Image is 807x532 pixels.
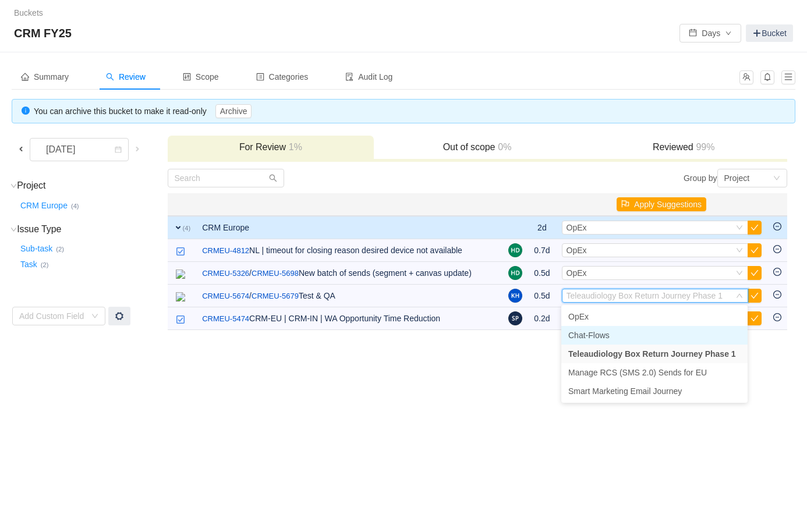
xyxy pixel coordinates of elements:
[760,70,774,84] button: icon: bell
[176,269,185,279] img: 20147
[568,331,610,340] span: Chat-Flows
[106,72,146,81] span: Review
[508,243,522,257] img: HD
[736,269,743,278] i: icon: down
[773,290,781,299] i: icon: minus-circle
[18,240,56,258] button: Sub-task
[528,307,555,330] td: 0.2d
[202,313,249,325] a: CRMEU-5474
[693,142,715,152] span: 99%
[567,268,587,278] span: OpEx
[252,290,299,302] a: CRMEU-5679
[174,223,183,232] span: expand
[18,180,167,191] h3: Project
[22,107,30,115] i: icon: info-circle
[10,226,17,233] i: icon: down
[568,349,736,359] span: Teleaudiology Box Return Journey Phase 1
[528,239,555,262] td: 0.7d
[202,290,249,302] a: CRMEU-5674
[286,142,302,152] span: 1%
[168,169,284,187] input: Search
[617,197,706,211] button: icon: flagApply Suggestions
[586,141,781,153] h3: Reviewed
[196,285,502,307] td: Test & QA
[508,266,522,280] img: HD
[10,183,17,189] i: icon: down
[773,175,780,183] i: icon: down
[19,310,86,322] div: Add Custom Field
[91,313,98,321] i: icon: down
[528,216,555,239] td: 2d
[202,268,249,279] a: CRMEU-5326
[269,174,277,182] i: icon: search
[567,246,587,255] span: OpEx
[252,268,299,279] a: CRMEU-5698
[176,292,185,302] img: 20147
[567,223,587,232] span: OpEx
[176,315,185,324] img: 10318
[568,368,707,377] span: Manage RCS (SMS 2.0) Sends for EU
[21,72,69,81] span: Summary
[196,239,502,262] td: NL | timeout for closing reason desired device not available
[568,312,589,321] span: OpEx
[183,73,191,81] i: icon: control
[56,246,64,253] small: (2)
[115,146,122,154] i: icon: calendar
[508,289,522,303] img: KH
[14,8,43,17] a: Buckets
[748,311,762,325] button: icon: check
[202,268,252,278] span: /
[196,307,502,330] td: CRM-EU | CRM-IN | WA Opportunity Time Reduction
[748,289,762,303] button: icon: check
[736,292,743,300] i: icon: down
[18,255,41,274] button: Task
[773,222,781,230] i: icon: minus-circle
[256,73,264,81] i: icon: profile
[196,262,502,285] td: New batch of sends (segment + canvas update)
[508,311,522,325] img: SP
[176,247,185,256] img: 10318
[196,216,502,239] td: CRM Europe
[477,169,787,187] div: Group by
[202,291,252,300] span: /
[748,243,762,257] button: icon: check
[71,203,79,210] small: (4)
[773,268,781,276] i: icon: minus-circle
[748,266,762,280] button: icon: check
[380,141,575,153] h3: Out of scope
[724,169,750,187] div: Project
[183,72,219,81] span: Scope
[736,224,743,232] i: icon: down
[37,139,87,161] div: [DATE]
[736,247,743,255] i: icon: down
[106,73,114,81] i: icon: search
[748,221,762,235] button: icon: check
[568,386,682,396] span: Smart Marketing Email Journey
[495,142,511,152] span: 0%
[345,72,392,81] span: Audit Log
[215,104,252,118] button: Archive
[528,285,555,307] td: 0.5d
[739,70,753,84] button: icon: team
[34,107,252,116] span: You can archive this bucket to make it read-only
[528,262,555,285] td: 0.5d
[773,313,781,321] i: icon: minus-circle
[21,73,29,81] i: icon: home
[746,24,793,42] a: Bucket
[14,24,79,42] span: CRM FY25
[679,24,741,42] button: icon: calendarDaysicon: down
[781,70,795,84] button: icon: menu
[256,72,309,81] span: Categories
[202,245,249,257] a: CRMEU-4812
[174,141,369,153] h3: For Review
[345,73,353,81] i: icon: audit
[183,225,191,232] small: (4)
[18,224,167,235] h3: Issue Type
[18,196,71,215] button: CRM Europe
[41,261,49,268] small: (2)
[773,245,781,253] i: icon: minus-circle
